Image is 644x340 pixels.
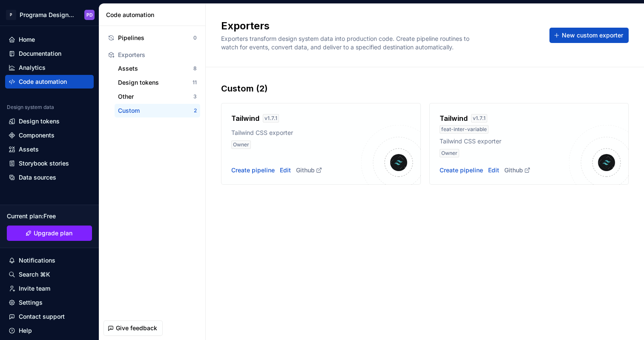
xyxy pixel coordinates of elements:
[2,6,97,24] button: PPrograma Design SystemPD
[231,113,259,123] h4: Tailwind
[115,90,200,103] button: Other3
[5,33,94,46] a: Home
[118,106,194,115] div: Custom
[5,157,94,170] a: Storybook stories
[34,229,72,237] span: Upgrade plan
[19,49,61,58] div: Documentation
[118,51,197,59] div: Exporters
[5,324,94,337] button: Help
[103,320,163,336] button: Give feedback
[5,47,94,60] a: Documentation
[7,104,54,111] div: Design system data
[221,35,471,51] span: Exporters transform design system data into production code. Create pipeline routines to watch fo...
[193,34,197,41] div: 0
[194,107,197,114] div: 2
[263,114,279,123] div: v 1.7.1
[440,137,569,146] div: Tailwind CSS exporter
[5,171,94,184] a: Data sources
[549,28,629,43] button: New custom exporter
[7,212,92,220] div: Current plan : Free
[5,282,94,295] a: Invite team
[115,104,200,117] button: Custom2
[5,61,94,74] a: Analytics
[440,113,468,123] h4: Tailwind
[440,125,489,134] div: feat-inter-variable
[231,129,361,137] div: Tailwind CSS exporter
[488,166,499,174] a: Edit
[19,63,46,72] div: Analytics
[19,326,32,335] div: Help
[231,166,275,174] button: Create pipeline
[106,11,202,19] div: Code automation
[19,270,50,279] div: Search ⌘K
[562,31,623,40] span: New custom exporter
[19,145,39,154] div: Assets
[5,75,94,89] a: Code automation
[7,226,92,241] a: Upgrade plan
[5,310,94,323] button: Contact support
[280,166,291,174] a: Edit
[440,149,459,157] div: Owner
[86,11,93,18] div: PD
[118,64,193,73] div: Assets
[221,19,539,33] h2: Exporters
[19,298,43,307] div: Settings
[5,268,94,281] button: Search ⌘K
[19,284,50,293] div: Invite team
[118,78,193,87] div: Design tokens
[19,117,60,126] div: Design tokens
[6,10,16,20] div: P
[19,173,56,182] div: Data sources
[231,140,251,149] div: Owner
[20,11,74,19] div: Programa Design System
[5,143,94,156] a: Assets
[471,114,487,123] div: v 1.7.1
[5,296,94,309] a: Settings
[19,77,67,86] div: Code automation
[19,35,35,44] div: Home
[296,166,322,174] a: Github
[19,159,69,168] div: Storybook stories
[19,131,55,140] div: Components
[5,114,94,128] a: Design tokens
[5,254,94,267] button: Notifications
[115,76,200,89] button: Design tokens11
[193,93,197,100] div: 3
[118,34,193,42] div: Pipelines
[115,62,200,75] button: Assets8
[5,129,94,142] a: Components
[193,65,197,72] div: 8
[116,324,157,332] span: Give feedback
[19,312,65,321] div: Contact support
[104,31,200,45] button: Pipelines0
[440,166,483,174] button: Create pipeline
[19,256,55,265] div: Notifications
[221,83,629,94] div: Custom (2)
[193,79,197,86] div: 11
[504,166,531,174] a: Github
[118,92,193,101] div: Other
